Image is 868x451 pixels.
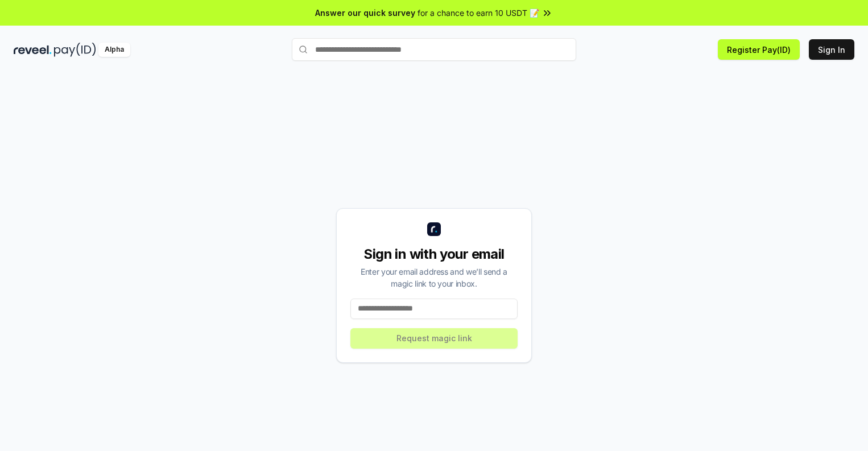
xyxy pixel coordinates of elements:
span: for a chance to earn 10 USDT 📝 [418,7,539,19]
div: Enter your email address and we’ll send a magic link to your inbox. [350,266,518,289]
div: Sign in with your email [350,245,518,263]
img: pay_id [54,43,96,57]
div: Alpha [98,43,130,57]
span: Answer our quick survey [315,7,415,19]
img: reveel_dark [14,43,52,57]
button: Sign In [809,39,854,60]
button: Register Pay(ID) [718,39,800,60]
img: logo_small [427,222,441,236]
